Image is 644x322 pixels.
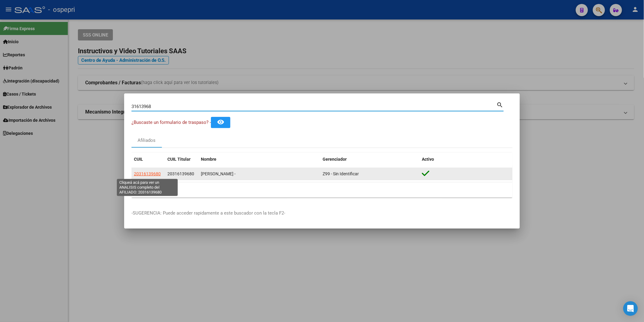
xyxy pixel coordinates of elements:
span: CUIL Titular [167,157,191,162]
datatable-header-cell: CUIL [131,153,165,166]
datatable-header-cell: Gerenciador [320,153,419,166]
div: [PERSON_NAME] - [201,170,318,177]
span: ¿Buscaste un formulario de traspaso? - [131,120,211,125]
p: -SUGERENCIA: Puede acceder rapidamente a este buscador con la tecla F2- [131,210,513,217]
span: Gerenciador [323,157,347,162]
div: Afiliados [138,137,156,144]
span: CUIL [134,157,143,162]
datatable-header-cell: Nombre [198,153,320,166]
datatable-header-cell: Activo [419,153,513,166]
datatable-header-cell: CUIL Titular [165,153,198,166]
span: 20316139680 [167,171,194,176]
span: Z99 - Sin Identificar [323,171,359,176]
span: Nombre [201,157,216,162]
div: Open Intercom Messenger [623,301,638,316]
span: Activo [422,157,434,162]
span: 20316139680 [134,171,161,176]
mat-icon: search [497,101,504,108]
mat-icon: remove_red_eye [217,118,224,126]
div: 1 total [131,182,513,198]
